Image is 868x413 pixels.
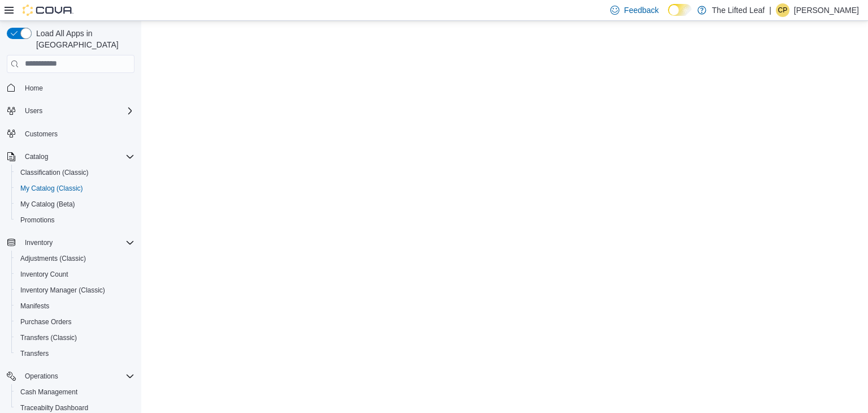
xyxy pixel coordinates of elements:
[20,150,134,164] span: Catalog
[668,4,692,16] input: Dark Mode
[11,282,139,298] button: Inventory Manager (Classic)
[20,184,83,193] span: My Catalog (Classic)
[16,252,90,265] a: Adjustments (Classic)
[11,212,139,228] button: Promotions
[20,388,77,397] span: Cash Management
[32,28,134,50] span: Load All Apps in [GEOGRAPHIC_DATA]
[16,347,134,360] span: Transfers
[16,283,110,297] a: Inventory Manager (Classic)
[2,126,139,142] button: Customers
[769,3,771,17] p: |
[20,236,134,249] span: Inventory
[2,80,139,96] button: Home
[20,349,49,358] span: Transfers
[16,213,134,227] span: Promotions
[2,368,139,384] button: Operations
[20,254,86,263] span: Adjustments (Classic)
[11,180,139,196] button: My Catalog (Classic)
[16,197,134,211] span: My Catalog (Beta)
[712,3,765,17] p: The Lifted Leaf
[16,299,134,313] span: Manifests
[624,5,658,16] span: Feedback
[16,385,134,399] span: Cash Management
[11,298,139,314] button: Manifests
[25,372,58,381] span: Operations
[11,251,139,266] button: Adjustments (Classic)
[25,84,43,93] span: Home
[16,166,93,179] a: Classification (Classic)
[16,166,134,179] span: Classification (Classic)
[11,314,139,330] button: Purchase Orders
[20,168,89,177] span: Classification (Classic)
[16,331,81,345] a: Transfers (Classic)
[11,165,139,180] button: Classification (Classic)
[16,315,134,329] span: Purchase Orders
[20,403,88,412] span: Traceabilty Dashboard
[20,317,72,326] span: Purchase Orders
[20,81,134,95] span: Home
[11,330,139,346] button: Transfers (Classic)
[20,150,53,164] button: Catalog
[11,196,139,212] button: My Catalog (Beta)
[20,369,134,383] span: Operations
[20,216,55,225] span: Promotions
[20,369,63,383] button: Operations
[23,5,73,16] img: Cova
[16,197,80,211] a: My Catalog (Beta)
[16,347,53,360] a: Transfers
[16,299,54,313] a: Manifests
[25,130,58,139] span: Customers
[20,302,49,311] span: Manifests
[16,331,134,345] span: Transfers (Classic)
[20,270,68,279] span: Inventory Count
[25,238,53,247] span: Inventory
[25,106,42,115] span: Users
[20,333,77,342] span: Transfers (Classic)
[20,127,134,141] span: Customers
[776,3,789,17] div: Christina Paris
[11,346,139,362] button: Transfers
[2,149,139,165] button: Catalog
[20,104,134,118] span: Users
[778,3,788,17] span: CP
[20,104,47,118] button: Users
[16,182,88,195] a: My Catalog (Classic)
[2,235,139,251] button: Inventory
[16,252,134,265] span: Adjustments (Classic)
[20,236,57,249] button: Inventory
[2,103,139,119] button: Users
[20,200,75,209] span: My Catalog (Beta)
[25,152,48,161] span: Catalog
[16,385,82,399] a: Cash Management
[20,127,62,141] a: Customers
[16,268,134,281] span: Inventory Count
[16,182,134,195] span: My Catalog (Classic)
[16,268,73,281] a: Inventory Count
[20,81,47,95] a: Home
[16,283,134,297] span: Inventory Manager (Classic)
[16,315,76,329] a: Purchase Orders
[11,266,139,282] button: Inventory Count
[20,286,105,295] span: Inventory Manager (Classic)
[794,3,859,17] p: [PERSON_NAME]
[11,384,139,400] button: Cash Management
[16,213,59,227] a: Promotions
